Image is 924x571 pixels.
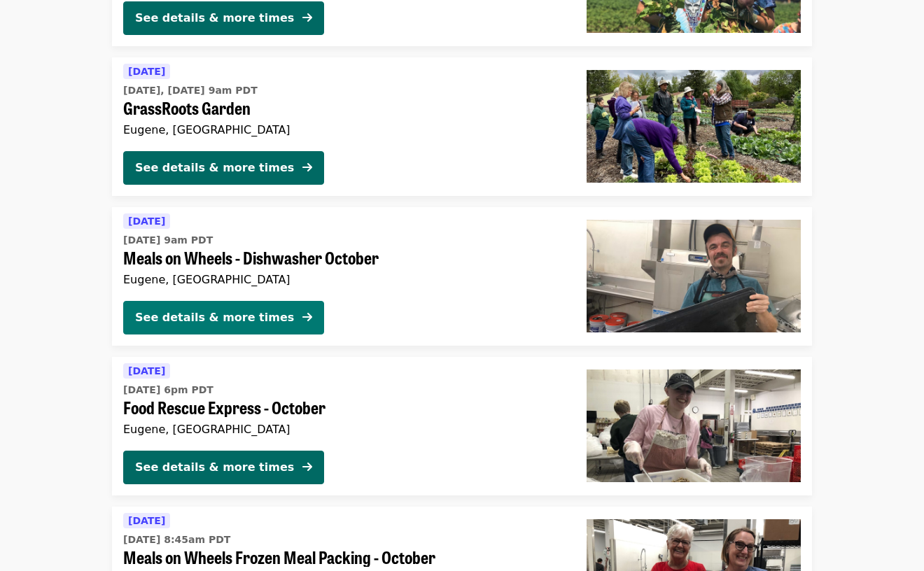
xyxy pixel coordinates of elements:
[123,547,564,568] span: Meals on Wheels Frozen Meal Packing - October
[112,357,812,495] a: See details for "Food Rescue Express - October"
[123,397,564,418] span: Food Rescue Express - October
[123,451,324,484] button: See details & more times
[135,459,294,476] div: See details & more times
[302,161,312,174] i: arrow-right icon
[123,248,564,268] span: Meals on Wheels - Dishwasher October
[135,10,294,27] div: See details & more times
[587,70,801,182] img: GrassRoots Garden organized by FOOD For Lane County
[123,301,324,334] button: See details & more times
[302,11,312,24] i: arrow-right icon
[123,533,230,547] time: [DATE] 8:45am PDT
[123,423,564,436] div: Eugene, [GEOGRAPHIC_DATA]
[128,216,165,227] span: [DATE]
[112,57,812,196] a: See details for "GrassRoots Garden"
[587,369,801,481] img: Food Rescue Express - October organized by FOOD For Lane County
[128,66,165,77] span: [DATE]
[123,383,213,397] time: [DATE] 6pm PDT
[123,83,258,98] time: [DATE], [DATE] 9am PDT
[128,515,165,526] span: [DATE]
[302,311,312,324] i: arrow-right icon
[123,123,564,136] div: Eugene, [GEOGRAPHIC_DATA]
[112,207,812,346] a: See details for "Meals on Wheels - Dishwasher October"
[135,160,294,176] div: See details & more times
[123,273,564,286] div: Eugene, [GEOGRAPHIC_DATA]
[123,233,213,248] time: [DATE] 9am PDT
[302,460,312,474] i: arrow-right icon
[123,98,564,118] span: GrassRoots Garden
[123,151,324,185] button: See details & more times
[123,1,324,35] button: See details & more times
[587,220,801,332] img: Meals on Wheels - Dishwasher October organized by FOOD For Lane County
[135,309,294,326] div: See details & more times
[128,365,165,376] span: [DATE]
